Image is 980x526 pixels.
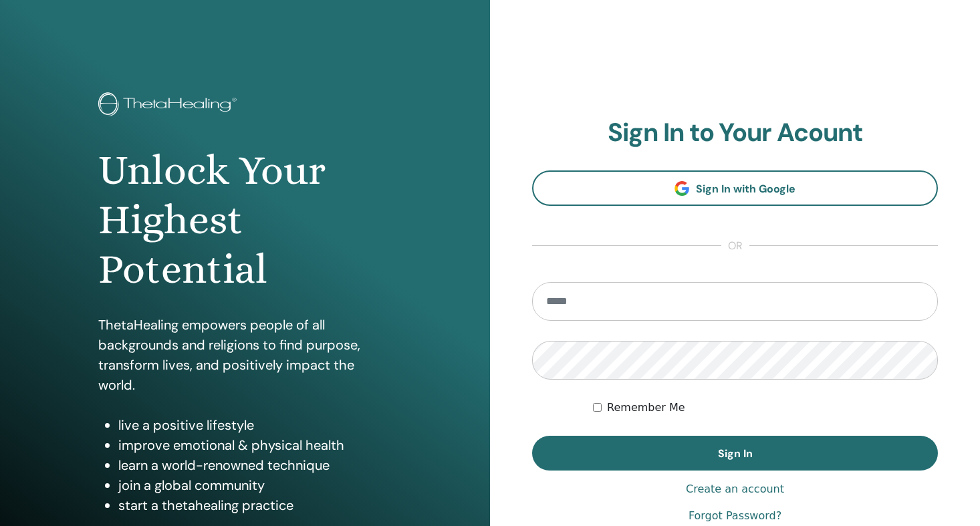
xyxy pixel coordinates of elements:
h2: Sign In to Your Acount [532,118,938,148]
a: Forgot Password? [689,508,781,524]
label: Remember Me [607,400,685,416]
li: start a thetahealing practice [118,495,392,515]
li: improve emotional & physical health [118,435,392,455]
li: join a global community [118,475,392,495]
a: Create an account [686,481,784,497]
span: Sign In [718,446,753,461]
button: Sign In [532,436,938,471]
p: ThetaHealing empowers people of all backgrounds and religions to find purpose, transform lives, a... [98,315,392,395]
span: or [721,238,749,254]
li: learn a world-renowned technique [118,455,392,475]
div: Keep me authenticated indefinitely or until I manually logout [593,400,938,416]
a: Sign In with Google [532,170,938,206]
span: Sign In with Google [696,182,795,196]
li: live a positive lifestyle [118,415,392,435]
h1: Unlock Your Highest Potential [98,146,392,295]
